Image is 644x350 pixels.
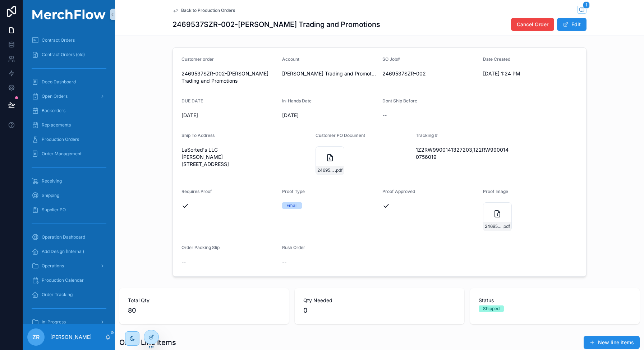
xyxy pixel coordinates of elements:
a: Contract Orders [27,34,111,47]
span: -- [382,112,387,119]
span: Production Orders [42,137,79,142]
span: Rush Order [282,245,305,250]
a: Receiving [27,175,111,188]
span: Requires Proof [181,189,212,194]
span: 1Z2RW9900141327203,1Z2RW9900140756019 [416,146,511,161]
span: 2469537SZR-002 [317,167,335,173]
span: [DATE] [282,112,377,119]
a: Order Management [27,147,111,160]
span: Deco Dashboard [42,79,76,85]
span: Status [479,297,631,304]
span: 2469537SZR-002-[PERSON_NAME] Trading and Promotions [181,70,276,84]
span: Backorders [42,108,65,114]
button: 1 [577,6,586,15]
a: Production Calendar [27,274,111,287]
span: Customer PO Document [316,133,365,138]
span: [DATE] 1:24 PM [483,70,578,77]
a: Back to Production Orders [172,8,235,13]
span: -- [181,258,186,266]
a: Operation Dashboard [27,231,111,244]
a: Contract Orders (old) [27,48,111,61]
span: Date Created [483,56,510,62]
span: Receiving [42,178,62,184]
a: Order Tracking [27,288,111,301]
h1: 2469537SZR-002-[PERSON_NAME] Trading and Promotions [172,19,380,29]
span: Back to Production Orders [181,8,235,13]
h1: Order Line Items [119,337,176,347]
span: -- [282,258,286,266]
span: Order Tracking [42,292,73,298]
span: In-Progress [42,319,66,325]
span: [PERSON_NAME] Trading and Promotions [282,70,377,77]
div: scrollable content [23,29,115,324]
span: LaSorted's LLC [PERSON_NAME] [STREET_ADDRESS] [181,146,310,168]
span: Production Calendar [42,277,84,283]
span: Order Management [42,151,82,157]
span: Proof Type [282,189,305,194]
span: In-Hands Date [282,98,312,103]
a: Backorders [27,104,111,117]
span: Cancel Order [517,21,548,28]
span: 2469537SZR-002 [382,70,477,77]
span: Add Design (Internal) [42,249,84,254]
span: Operations [42,263,64,269]
span: Qty Needed [303,297,456,304]
span: Contract Orders (old) [42,52,85,57]
a: Shipping [27,189,111,202]
span: Operation Dashboard [42,234,85,240]
img: App logo [27,9,111,19]
span: Customer order [181,56,214,62]
span: Replacements [42,122,71,128]
span: Supplier PO [42,207,66,213]
a: Deco Dashboard [27,75,111,88]
span: Open Orders [42,93,68,99]
span: DUE DATE [181,98,203,103]
a: Replacements [27,119,111,132]
a: Production Orders [27,133,111,146]
a: Open Orders [27,90,111,103]
div: Email [286,202,298,209]
span: .pdf [502,224,510,229]
span: Order Packing Slip [181,245,220,250]
span: Proof Image [483,189,508,194]
span: Proof Approved [382,189,415,194]
span: ZR [32,333,40,341]
span: [DATE] [181,112,276,119]
span: Ship To Address [181,133,215,138]
span: 2469537SZR-002---Virtual-Proof---revisedv2 [485,224,502,229]
button: Edit [557,18,586,31]
span: Total Qty [128,297,280,304]
span: Shipping [42,193,59,198]
span: 80 [128,305,280,316]
span: 1 [583,1,590,9]
span: 0 [303,305,456,316]
a: Operations [27,259,111,272]
span: Account [282,56,299,62]
p: [PERSON_NAME] [50,333,92,341]
span: Contract Orders [42,37,75,43]
a: Supplier PO [27,203,111,216]
span: Tracking # [416,133,438,138]
span: Dont Ship Before [382,98,417,103]
span: SO Job# [382,56,400,62]
span: .pdf [335,167,342,173]
a: Add Design (Internal) [27,245,111,258]
button: Cancel Order [511,18,554,31]
a: In-Progress [27,316,111,328]
button: New line items [584,336,640,349]
div: Shipped [483,305,500,312]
